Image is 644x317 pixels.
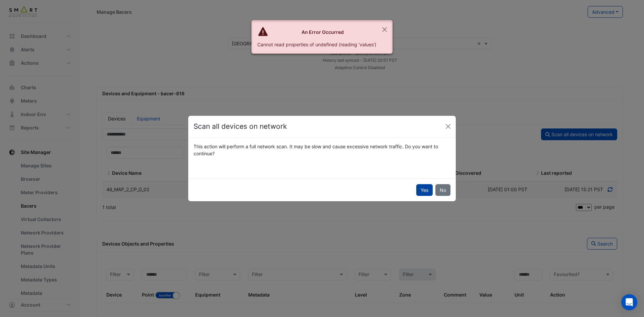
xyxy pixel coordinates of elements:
button: Close [377,20,392,39]
strong: An Error Occurred [302,29,344,35]
button: Yes [416,184,433,196]
div: Cannot read properties of undefined (reading 'values') [257,41,376,48]
div: This action will perform a full network scan. It may be slow and cause excessive network traffic.... [190,143,454,157]
button: Close [443,121,453,131]
h4: Scan all devices on network [194,121,287,132]
div: Open Intercom Messenger [621,294,637,310]
button: No [435,184,450,196]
